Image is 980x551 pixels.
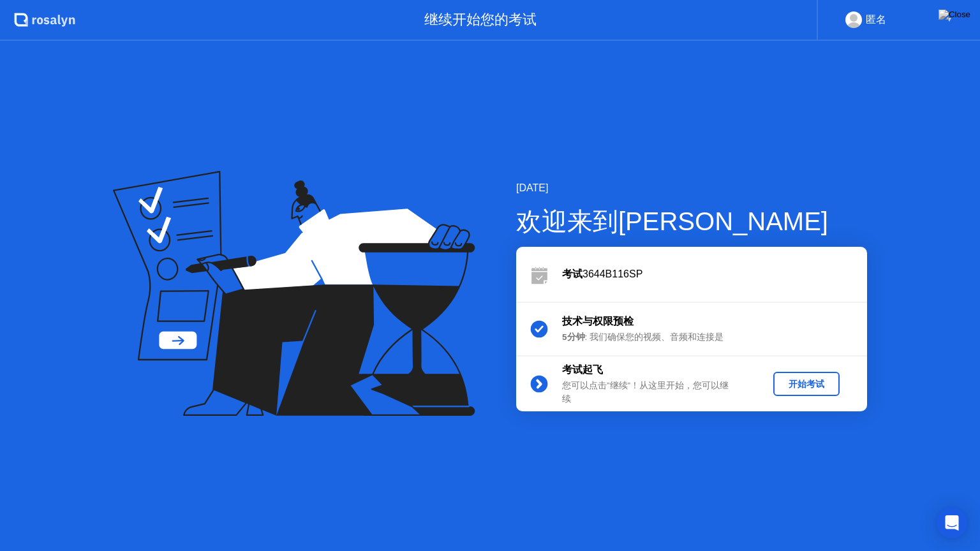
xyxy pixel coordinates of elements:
b: 考试起飞 [562,364,603,375]
b: 5分钟 [562,332,585,342]
div: : 我们确保您的视频、音频和连接是 [562,331,746,344]
button: 开始考试 [773,372,840,396]
div: 匿名 [866,11,886,28]
div: 您可以点击”继续”！从这里开始，您可以继续 [562,379,746,406]
div: 开始考试 [778,378,835,390]
div: [DATE] [516,180,867,196]
b: 技术与权限预检 [562,316,634,327]
div: Open Intercom Messenger [937,508,967,538]
div: 3644B116SP [562,267,867,282]
img: Close [939,10,970,20]
b: 考试 [562,268,583,279]
div: 欢迎来到[PERSON_NAME] [516,202,867,240]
